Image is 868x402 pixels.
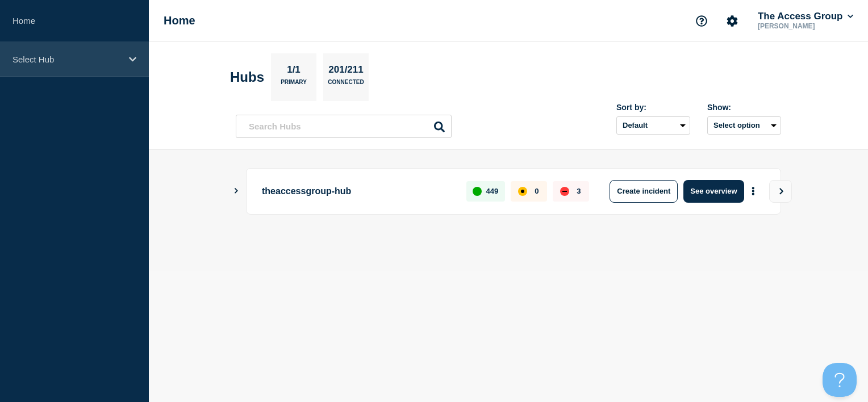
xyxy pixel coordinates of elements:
h1: Home [164,14,195,27]
p: 449 [486,187,499,195]
button: Account settings [720,9,744,33]
button: Support [690,9,713,33]
div: Show: [707,103,781,112]
button: The Access Group [756,11,856,22]
p: Connected [328,79,364,91]
p: 3 [577,187,581,195]
button: View [769,180,792,203]
div: affected [518,187,527,196]
iframe: Help Scout Beacon - Open [823,363,857,397]
div: Sort by: [616,103,690,112]
p: Primary [281,79,307,91]
p: [PERSON_NAME] [756,22,856,30]
button: Show Connected Hubs [233,187,239,195]
p: 201/211 [324,64,368,79]
button: More actions [746,181,761,202]
div: down [560,187,569,196]
p: 1/1 [283,64,305,79]
select: Sort by [616,116,690,135]
button: Select option [707,116,781,135]
h2: Hubs [230,69,264,85]
input: Search Hubs [236,115,452,138]
button: See overview [683,180,744,203]
button: Create incident [610,180,678,203]
p: 0 [535,187,539,195]
div: up [473,187,482,196]
p: theaccessgroup-hub [262,180,453,203]
p: Select Hub [12,55,122,64]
